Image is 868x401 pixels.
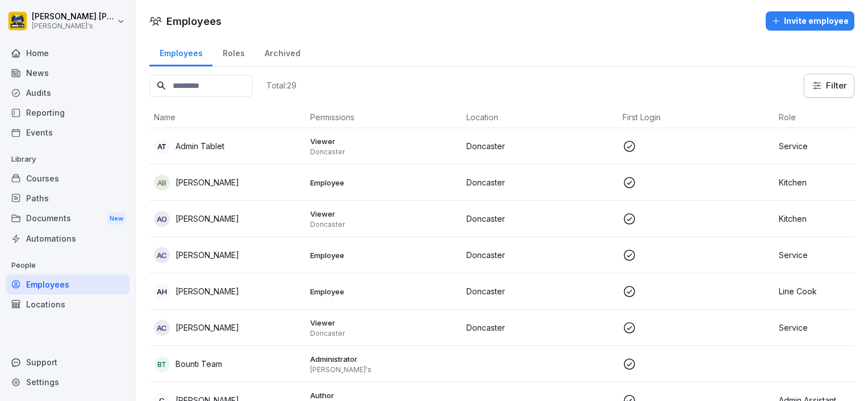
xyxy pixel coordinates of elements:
[310,318,457,328] p: Viewer
[466,249,614,261] p: Doncaster
[310,250,457,260] p: Employee
[6,294,130,314] a: Locations
[310,286,457,297] p: Employee
[310,365,457,374] p: [PERSON_NAME]'s
[154,211,170,227] div: AO
[306,107,462,128] th: Permissions
[6,63,130,83] a: News
[149,107,306,128] th: Name
[176,140,224,152] p: Admin Tablet
[32,12,115,22] p: [PERSON_NAME] [PERSON_NAME]
[6,188,130,208] a: Paths
[154,175,170,191] div: AB
[6,208,130,229] a: DocumentsNew
[466,213,614,225] p: Doncaster
[466,322,614,334] p: Doncaster
[6,83,130,103] a: Audits
[176,213,239,225] p: [PERSON_NAME]
[310,147,457,157] p: Doncaster
[166,14,222,29] h1: Employees
[310,220,457,229] p: Doncaster
[154,284,170,299] div: AH
[149,37,212,66] a: Employees
[310,329,457,338] p: Doncaster
[6,256,130,275] p: People
[6,43,130,63] a: Home
[6,275,130,294] a: Employees
[466,140,614,152] p: Doncaster
[266,80,297,91] p: Total: 29
[176,285,239,297] p: [PERSON_NAME]
[154,247,170,263] div: AC
[176,249,239,261] p: [PERSON_NAME]
[176,176,239,188] p: [PERSON_NAME]
[254,37,310,66] a: Archived
[6,352,130,372] div: Support
[771,15,849,27] div: Invite employee
[766,11,854,31] button: Invite employee
[6,208,130,229] div: Documents
[154,356,170,372] div: BT
[176,322,239,334] p: [PERSON_NAME]
[6,103,130,123] a: Reporting
[804,74,854,97] button: Filter
[176,358,222,370] p: Bounti Team
[466,285,614,297] p: Doncaster
[6,372,130,392] a: Settings
[32,22,115,30] p: [PERSON_NAME]'s
[6,150,130,168] p: Library
[6,229,130,248] a: Automations
[6,168,130,188] a: Courses
[811,80,847,91] div: Filter
[310,354,457,364] p: Administrator
[310,136,457,146] p: Viewer
[310,390,457,400] p: Author
[107,212,126,225] div: New
[462,107,618,128] th: Location
[6,123,130,142] a: Events
[466,176,614,188] p: Doncaster
[154,138,170,154] div: AT
[618,107,774,128] th: First Login
[212,37,254,66] a: Roles
[154,320,170,336] div: AC
[310,178,457,188] p: Employee
[310,209,457,219] p: Viewer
